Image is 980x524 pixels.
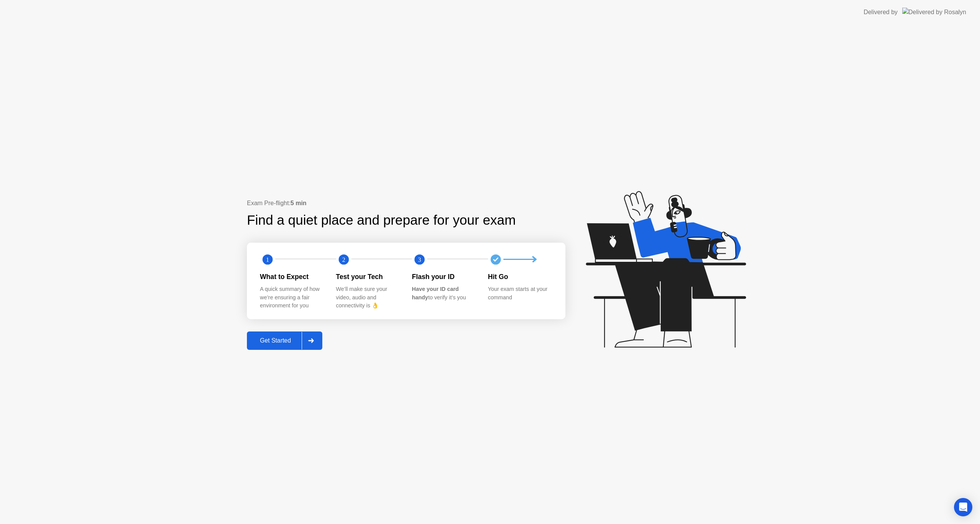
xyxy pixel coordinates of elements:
text: 1 [266,256,269,263]
div: Exam Pre-flight: [247,199,565,208]
div: Delivered by [864,8,898,17]
div: Find a quiet place and prepare for your exam [247,210,517,230]
div: Hit Go [488,272,552,282]
div: Your exam starts at your command [488,285,552,302]
b: Have your ID card handy [412,286,459,300]
text: 3 [418,256,421,263]
button: Get Started [247,331,322,350]
img: Delivered by Rosalyn [902,8,966,16]
div: Get Started [249,337,302,344]
div: Flash your ID [412,272,476,282]
div: Open Intercom Messenger [954,498,972,516]
div: We’ll make sure your video, audio and connectivity is 👌 [336,285,400,310]
div: to verify it’s you [412,285,476,302]
text: 2 [342,256,345,263]
div: Test your Tech [336,272,400,282]
div: A quick summary of how we’re ensuring a fair environment for you [260,285,324,310]
div: What to Expect [260,272,324,282]
b: 5 min [291,200,307,206]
